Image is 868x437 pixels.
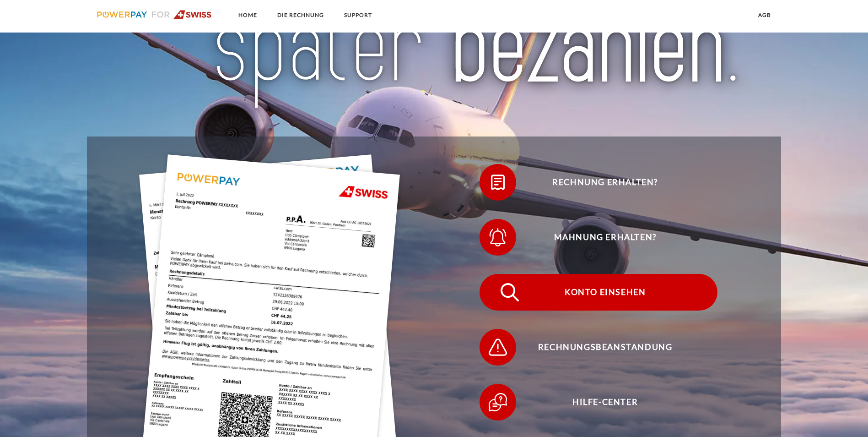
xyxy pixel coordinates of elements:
[480,219,717,256] button: Mahnung erhalten?
[486,226,509,249] img: qb_bell.svg
[486,171,509,194] img: qb_bill.svg
[493,164,717,201] span: Rechnung erhalten?
[270,7,332,23] a: DIE RECHNUNG
[480,164,717,201] button: Rechnung erhalten?
[493,274,717,311] span: Konto einsehen
[486,391,509,414] img: qb_help.svg
[480,384,717,421] button: Hilfe-Center
[486,336,509,359] img: qb_warning.svg
[97,10,212,19] img: logo-swiss.svg
[493,384,717,421] span: Hilfe-Center
[498,281,521,304] img: qb_search.svg
[493,219,717,256] span: Mahnung erhalten?
[480,329,717,366] button: Rechnungsbeanstandung
[493,329,717,366] span: Rechnungsbeanstandung
[336,7,380,23] a: SUPPORT
[231,7,265,23] a: Home
[480,274,717,311] button: Konto einsehen
[750,7,779,23] a: agb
